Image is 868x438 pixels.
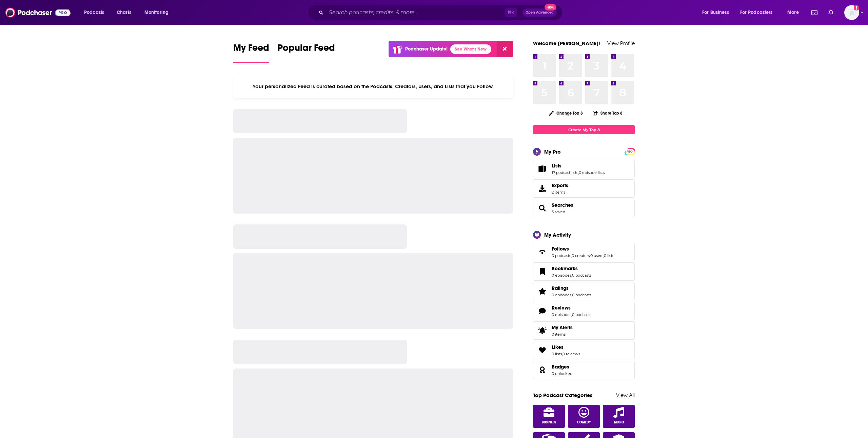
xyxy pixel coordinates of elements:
[787,8,799,17] span: More
[533,282,635,300] span: Ratings
[552,324,573,331] span: My Alerts
[535,345,549,355] a: Likes
[314,5,569,20] div: Search podcasts, credits, & more...
[552,246,569,252] span: Follows
[552,293,571,297] a: 0 episodes
[545,109,587,117] button: Change Top 8
[552,190,568,195] span: 2 items
[535,247,549,257] a: Follows
[552,305,571,311] span: Reviews
[533,160,635,178] span: Lists
[552,364,569,370] span: Badges
[552,246,614,252] a: Follows
[844,5,859,20] img: User Profile
[552,371,572,376] a: 0 unlocked
[571,253,572,258] span: ,
[854,5,859,11] svg: Email not verified
[140,7,177,18] button: open menu
[579,170,605,175] a: 0 episode lists
[552,344,580,350] a: Likes
[544,148,561,155] div: My Pro
[552,305,591,311] a: Reviews
[542,420,556,424] span: Business
[607,40,635,46] a: View Profile
[552,253,571,258] a: 0 podcasts
[552,364,572,370] a: Badges
[740,8,773,17] span: For Podcasters
[535,184,549,193] span: Exports
[826,7,836,18] a: Show notifications dropdown
[552,210,565,214] a: 3 saved
[626,149,634,154] span: PRO
[616,392,635,398] a: View All
[535,365,549,375] a: Badges
[535,286,549,296] a: Ratings
[533,199,635,217] span: Searches
[577,420,591,424] span: Comedy
[84,8,104,17] span: Podcasts
[535,164,549,174] a: Lists
[614,420,624,424] span: Music
[563,352,580,356] a: 0 reviews
[572,293,591,297] a: 0 podcasts
[533,179,635,198] a: Exports
[405,46,448,52] p: Podchaser Update!
[552,170,578,175] a: 17 podcast lists
[562,352,563,356] span: ,
[533,361,635,379] span: Badges
[572,253,590,258] a: 0 creators
[533,262,635,281] span: Bookmarks
[552,182,568,188] span: Exports
[603,405,635,428] a: Music
[552,285,569,291] span: Ratings
[5,6,71,19] img: Podchaser - Follow, Share and Rate Podcasts
[552,352,562,356] a: 0 lists
[326,7,505,18] input: Search podcasts, credits, & more...
[783,7,807,18] button: open menu
[697,7,737,18] button: open menu
[526,11,554,14] span: Open Advanced
[572,312,591,317] a: 0 podcasts
[844,5,859,20] button: Show profile menu
[533,243,635,261] span: Follows
[233,75,513,98] div: Your personalized Feed is curated based on the Podcasts, Creators, Users, and Lists that you Follow.
[79,7,113,18] button: open menu
[552,163,605,169] a: Lists
[144,8,169,17] span: Monitoring
[844,5,859,20] span: Logged in as EllaRoseMurphy
[736,7,783,18] button: open menu
[552,285,591,291] a: Ratings
[552,312,571,317] a: 0 episodes
[552,273,571,278] a: 0 episodes
[552,163,561,169] span: Lists
[590,253,603,258] a: 0 users
[535,267,549,276] a: Bookmarks
[592,106,623,120] button: Share Top 8
[552,265,578,272] span: Bookmarks
[568,405,600,428] a: Comedy
[572,273,591,278] a: 0 podcasts
[702,8,729,17] span: For Business
[535,306,549,316] a: Reviews
[535,326,549,335] span: My Alerts
[112,7,135,18] a: Charts
[522,8,557,17] button: Open AdvancedNew
[533,125,635,134] a: Create My Top 8
[533,302,635,320] span: Reviews
[809,7,820,18] a: Show notifications dropdown
[544,232,571,238] div: My Activity
[233,42,269,63] a: My Feed
[552,265,591,272] a: Bookmarks
[277,42,335,58] span: Popular Feed
[277,42,335,63] a: Popular Feed
[552,202,573,208] a: Searches
[545,4,557,11] span: New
